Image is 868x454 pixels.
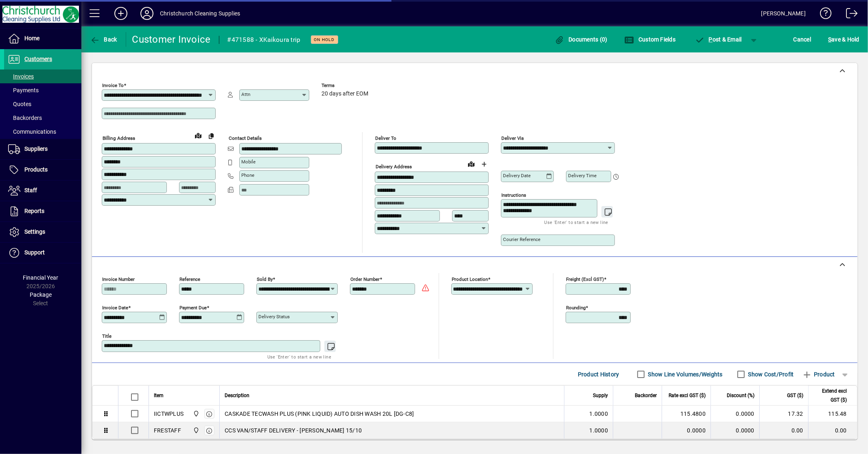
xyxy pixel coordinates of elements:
[478,158,491,171] button: Choose address
[593,391,608,400] span: Supply
[566,276,604,282] mat-label: Freight (excl GST)
[465,157,478,170] a: View on map
[30,291,52,298] span: Package
[808,422,857,439] td: 0.00
[257,276,273,282] mat-label: Sold by
[828,33,859,46] span: ave & Hold
[191,409,200,418] span: Christchurch Cleaning Supplies Ltd
[503,237,540,242] mat-label: Courier Reference
[4,83,81,97] a: Payments
[590,426,608,434] span: 1.0000
[647,370,723,378] label: Show Line Volumes/Weights
[241,159,256,165] mat-label: Mobile
[691,32,746,47] button: Post & Email
[826,32,861,47] button: Save & Hold
[4,180,81,201] a: Staff
[669,391,706,400] span: Rate excl GST ($)
[258,314,290,319] mat-label: Delivery status
[132,33,211,46] div: Customer Invoice
[102,276,135,282] mat-label: Invoice number
[787,391,803,400] span: GST ($)
[23,274,59,281] span: Financial Year
[813,387,847,404] span: Extend excl GST ($)
[375,135,396,141] mat-label: Deliver To
[8,73,34,80] span: Invoices
[555,36,608,43] span: Documents (0)
[8,87,39,93] span: Payments
[727,391,754,400] span: Discount (%)
[4,111,81,125] a: Backorders
[4,201,81,222] a: Reports
[134,6,160,21] button: Profile
[711,422,759,439] td: 0.0000
[24,249,45,256] span: Support
[4,139,81,159] a: Suppliers
[179,305,207,311] mat-label: Payment due
[108,6,134,21] button: Add
[90,36,117,43] span: Back
[4,243,81,263] a: Support
[191,426,200,435] span: Christchurch Cleaning Supplies Ltd
[102,83,124,88] mat-label: Invoice To
[759,406,808,422] td: 17.32
[321,91,368,97] span: 20 days after EOM
[808,406,857,422] td: 115.48
[225,426,362,434] span: CCS VAN/STAFF DELIVERY - [PERSON_NAME] 15/10
[154,391,164,400] span: Item
[8,101,31,107] span: Quotes
[761,7,806,20] div: [PERSON_NAME]
[225,391,249,400] span: Description
[635,391,657,400] span: Backorder
[179,276,200,282] mat-label: Reference
[8,115,42,121] span: Backorders
[88,32,119,47] button: Back
[553,32,610,47] button: Documents (0)
[759,422,808,439] td: 0.00
[667,410,706,418] div: 115.4800
[24,187,37,193] span: Staff
[4,97,81,111] a: Quotes
[227,33,301,46] div: #471588 - XKaikoura trip
[241,91,250,97] mat-label: Attn
[102,305,128,311] mat-label: Invoice date
[350,276,380,282] mat-label: Order number
[791,32,813,47] button: Cancel
[798,367,839,382] button: Product
[575,367,623,382] button: Product History
[828,36,831,43] span: S
[578,368,619,381] span: Product History
[794,33,811,46] span: Cancel
[625,36,676,43] span: Custom Fields
[24,35,39,41] span: Home
[4,222,81,242] a: Settings
[24,146,48,152] span: Suppliers
[24,208,44,214] span: Reports
[4,160,81,180] a: Products
[501,192,526,198] mat-label: Instructions
[160,7,240,20] div: Christchurch Cleaning Supplies
[452,276,488,282] mat-label: Product location
[8,128,56,135] span: Communications
[566,305,586,311] mat-label: Rounding
[241,172,254,178] mat-label: Phone
[205,129,218,142] button: Copy to Delivery address
[321,83,370,88] span: Terms
[4,28,81,49] a: Home
[503,173,531,178] mat-label: Delivery date
[24,166,48,173] span: Products
[192,129,205,142] a: View on map
[695,36,742,43] span: ost & Email
[314,37,335,42] span: On hold
[501,135,524,141] mat-label: Deliver via
[102,333,112,339] mat-label: Title
[667,426,706,434] div: 0.0000
[709,36,713,43] span: P
[623,32,678,47] button: Custom Fields
[814,2,832,28] a: Knowledge Base
[747,370,794,378] label: Show Cost/Profit
[81,32,126,47] app-page-header-button: Back
[24,228,45,235] span: Settings
[4,70,81,83] a: Invoices
[267,352,331,361] mat-hint: Use 'Enter' to start a new line
[590,410,608,418] span: 1.0000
